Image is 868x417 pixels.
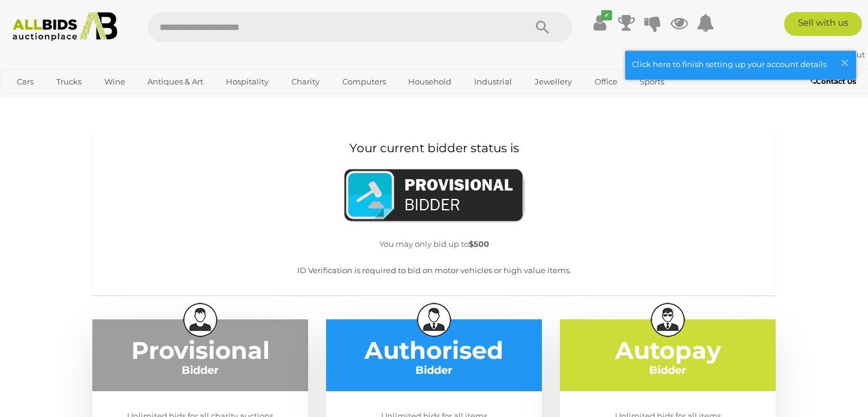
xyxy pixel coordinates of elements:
[104,237,764,251] p: You may only bid up to
[364,336,504,365] b: Authorised
[9,92,110,111] a: [GEOGRAPHIC_DATA]
[527,72,580,92] a: Jewellery
[334,72,394,92] a: Computers
[9,72,41,92] a: Cars
[810,75,859,88] a: Contact Us
[7,12,123,41] img: Allbids.com.au
[415,364,453,377] b: Bidder
[104,141,764,155] h1: Your current bidder status is
[416,301,452,337] img: med-small.png
[182,301,218,337] img: low-small.png
[182,364,219,377] b: Bidder
[131,336,270,365] b: Provisional
[632,72,672,92] a: Sports
[649,364,686,377] b: Bidder
[513,12,572,42] button: Search
[469,239,489,249] b: $500
[784,12,862,36] a: Sell with us
[615,336,721,365] b: Autopay
[839,51,850,74] span: ×
[704,50,826,59] a: [PERSON_NAME].quaresma
[400,72,459,92] a: Household
[284,72,327,92] a: Charity
[591,12,609,34] a: ✔
[140,72,211,92] a: Antiques & Art
[49,72,89,92] a: Trucks
[826,50,828,59] span: |
[601,10,612,20] i: ✔
[830,50,865,59] a: Sign Out
[810,77,856,86] b: Contact Us
[650,301,686,337] img: top-small.png
[587,72,625,92] a: Office
[466,72,520,92] a: Industrial
[218,72,276,92] a: Hospitality
[343,167,525,225] img: ProvisionalBidder.png
[97,72,133,92] a: Wine
[297,265,571,275] a: ID Verification is required to bid on motor vehicles or high value items.
[704,50,824,59] strong: [PERSON_NAME].quaresma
